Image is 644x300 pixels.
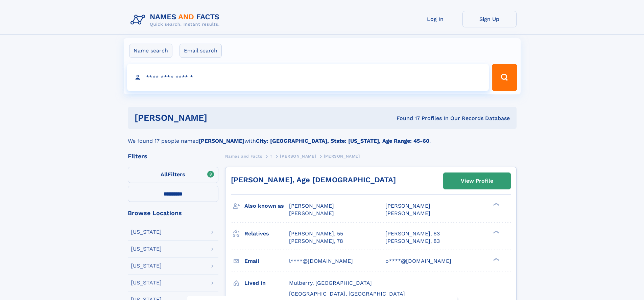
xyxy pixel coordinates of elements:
[225,152,262,160] a: Names and Facts
[128,129,517,145] div: We found 17 people named with .
[462,11,517,27] a: Sign Up
[129,44,172,58] label: Name search
[385,230,440,237] a: [PERSON_NAME], 63
[444,173,510,189] a: View Profile
[131,246,162,252] div: [US_STATE]
[289,280,372,286] span: Mulberry, [GEOGRAPHIC_DATA]
[289,291,405,297] span: [GEOGRAPHIC_DATA], [GEOGRAPHIC_DATA]
[289,203,334,209] span: [PERSON_NAME]
[289,237,343,245] a: [PERSON_NAME], 78
[131,229,162,235] div: [US_STATE]
[199,138,244,144] b: [PERSON_NAME]
[244,228,289,239] h3: Relatives
[492,257,500,261] div: ❯
[131,263,162,269] div: [US_STATE]
[289,230,343,237] a: [PERSON_NAME], 55
[302,115,510,122] div: Found 17 Profiles In Our Records Database
[244,200,289,212] h3: Also known as
[385,203,430,209] span: [PERSON_NAME]
[270,154,272,159] span: T
[385,237,440,245] a: [PERSON_NAME], 83
[128,210,218,216] div: Browse Locations
[127,64,489,91] input: search input
[128,11,225,29] img: Logo Names and Facts
[244,255,289,267] h3: Email
[492,64,517,91] button: Search Button
[231,176,396,184] a: [PERSON_NAME], Age [DEMOGRAPHIC_DATA]
[135,114,302,122] h1: [PERSON_NAME]
[492,202,500,207] div: ❯
[289,210,334,216] span: [PERSON_NAME]
[180,44,222,58] label: Email search
[385,210,430,216] span: [PERSON_NAME]
[131,280,162,285] div: [US_STATE]
[256,138,429,144] b: City: [GEOGRAPHIC_DATA], State: [US_STATE], Age Range: 45-60
[280,152,316,160] a: [PERSON_NAME]
[270,152,272,160] a: T
[161,171,168,178] span: All
[128,167,218,183] label: Filters
[244,277,289,289] h3: Lived in
[128,153,218,159] div: Filters
[461,173,493,189] div: View Profile
[408,11,462,27] a: Log In
[280,154,316,159] span: [PERSON_NAME]
[324,154,360,159] span: [PERSON_NAME]
[492,230,500,234] div: ❯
